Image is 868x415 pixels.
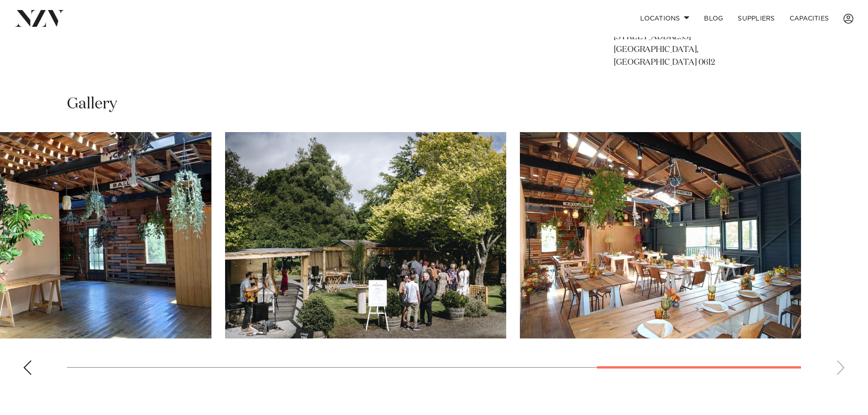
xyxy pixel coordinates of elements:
[520,132,801,338] swiper-slide: 9 / 9
[67,94,117,114] h2: Gallery
[782,9,837,28] a: Capacities
[633,9,697,28] a: Locations
[730,9,782,28] a: SUPPLIERS
[697,9,730,28] a: BLOG
[15,10,64,26] img: nzv-logo.png
[614,18,762,69] p: The Shed Collective [STREET_ADDRESS] [GEOGRAPHIC_DATA], [GEOGRAPHIC_DATA] 0612
[225,132,506,338] swiper-slide: 8 / 9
